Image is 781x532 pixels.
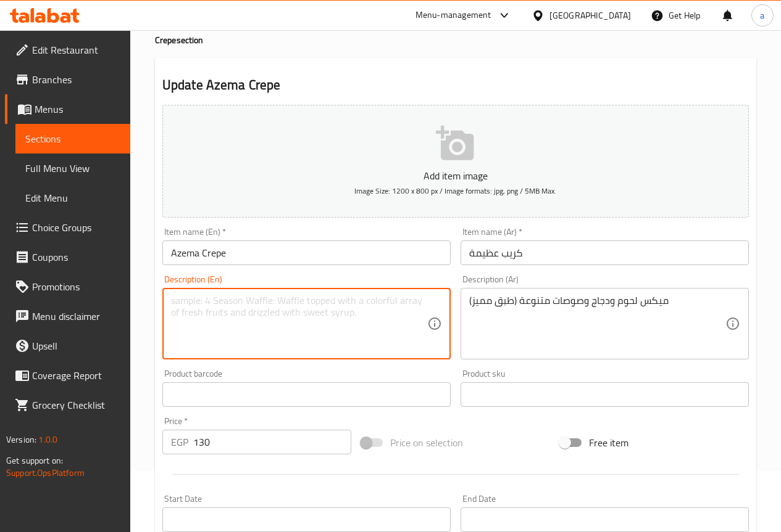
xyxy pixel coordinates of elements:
p: Add item image [182,168,730,183]
span: Choice Groups [32,220,120,235]
a: Branches [5,65,130,94]
span: Get support on: [6,452,63,469]
span: Price on selection [390,435,463,450]
a: Edit Menu [15,183,130,213]
span: Menu disclaimer [32,309,120,324]
a: Coupons [5,242,130,272]
span: Version: [6,432,36,448]
span: Menus [35,102,120,117]
a: Upsell [5,331,130,361]
input: Enter name Ar [461,240,749,265]
input: Please enter price [193,430,351,454]
a: Edit Restaurant [5,35,130,65]
a: Promotions [5,272,130,301]
a: Menu disclaimer [5,301,130,331]
input: Please enter product barcode [162,382,451,407]
span: Coverage Report [32,368,120,383]
button: Add item imageImage Size: 1200 x 800 px / Image formats: jpg, png / 5MB Max. [162,105,749,218]
a: Menus [5,94,130,124]
span: Upsell [32,338,120,353]
span: Image Size: 1200 x 800 px / Image formats: jpg, png / 5MB Max. [354,184,556,198]
a: Support.OpsPlatform [6,465,85,481]
div: [GEOGRAPHIC_DATA] [549,9,631,22]
span: a [760,9,764,22]
input: Enter name En [162,240,451,265]
span: Grocery Checklist [32,398,120,412]
span: Edit Menu [25,190,120,205]
a: Grocery Checklist [5,390,130,420]
div: Menu-management [416,8,491,23]
h2: Update Azema Crepe [162,76,749,94]
a: Full Menu View [15,153,130,183]
span: Branches [32,72,120,87]
textarea: ميكس لحوم ودجاج وصوصات متنوعة (طبق مميز) [469,295,725,353]
h4: Crepe section [155,34,756,46]
a: Coverage Report [5,361,130,390]
span: Edit Restaurant [32,43,120,57]
span: Free item [589,435,629,450]
a: Choice Groups [5,213,130,242]
p: EGP [171,435,188,449]
span: 1.0.0 [38,432,57,448]
input: Please enter product sku [461,382,749,407]
a: Sections [15,124,130,153]
span: Promotions [32,279,120,294]
span: Sections [25,131,120,146]
span: Full Menu View [25,161,120,176]
span: Coupons [32,250,120,264]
